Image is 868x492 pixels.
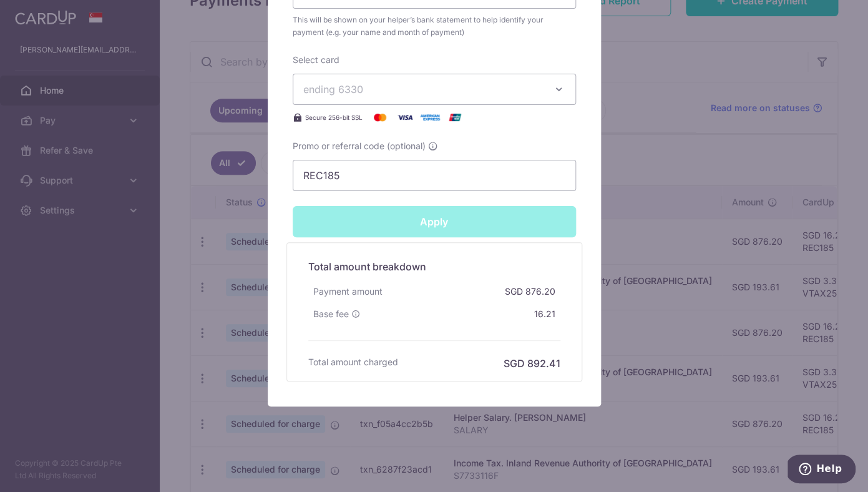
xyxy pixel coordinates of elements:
img: UnionPay [442,110,467,125]
h6: Total amount charged [308,356,398,368]
div: Payment amount [308,280,388,303]
div: 16.21 [529,303,560,325]
label: Select card [293,54,339,66]
span: Secure 256-bit SSL [305,112,363,122]
img: Mastercard [368,110,393,125]
h6: SGD 892.41 [504,356,560,371]
span: ending 6330 [303,83,363,96]
img: Visa [393,110,417,125]
span: Base fee [313,308,349,320]
iframe: Opens a widget where you can find more information [788,455,856,486]
div: SGD 876.20 [500,280,560,303]
span: This will be shown on your helper’s bank statement to help identify your payment (e.g. your name ... [293,14,576,39]
img: American Express [417,110,442,125]
button: ending 6330 [293,74,576,105]
h5: Total amount breakdown [308,259,560,274]
span: Promo or referral code (optional) [293,140,426,152]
